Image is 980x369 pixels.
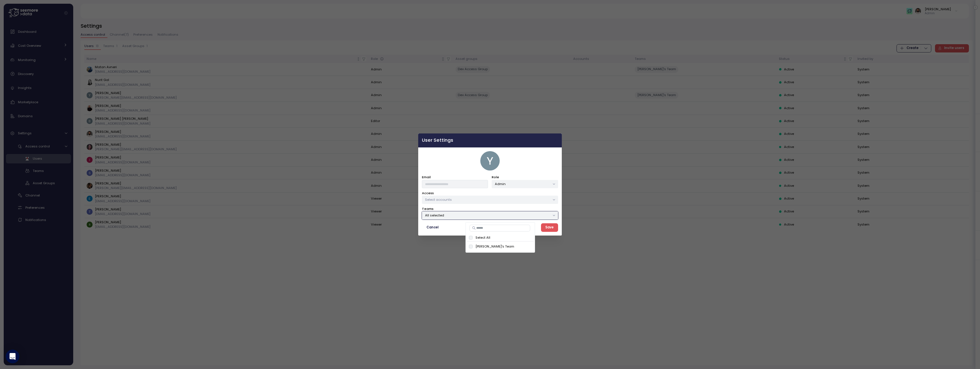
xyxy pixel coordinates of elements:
[422,191,434,196] label: Access
[6,350,19,363] div: Open Intercom Messenger
[475,244,514,249] p: [PERSON_NAME]'s Team
[480,151,500,171] img: ACg8ocKvqwnLMA34EL5-0z6HW-15kcrLxT5Mmx2M21tMPLYJnykyAQ=s96-c
[475,235,490,240] p: Select All
[422,206,434,212] label: Teams
[545,224,554,232] span: Save
[492,175,499,180] label: Role
[492,180,558,188] button: Admin
[426,224,438,232] span: Cancel
[422,175,431,180] label: Email
[422,224,443,232] button: Cancel
[425,213,550,218] p: All selected
[541,224,558,232] button: Save
[422,138,453,143] h2: User Settings
[425,197,550,202] p: Select accounts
